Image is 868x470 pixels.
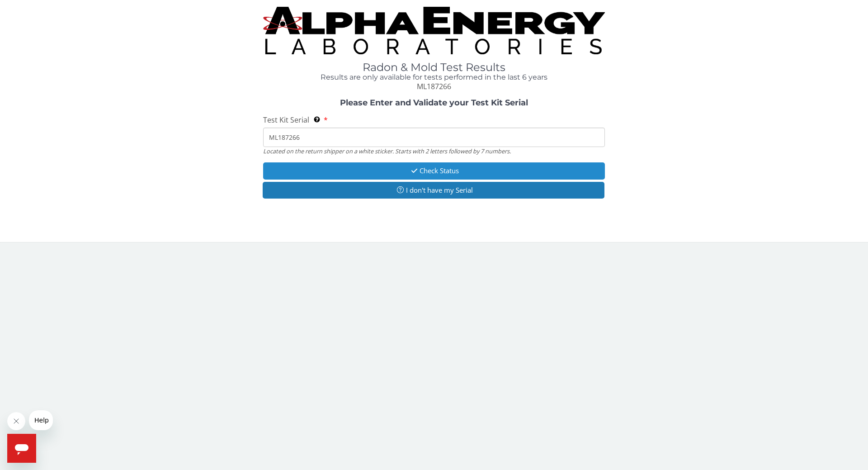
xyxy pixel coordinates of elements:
[7,434,36,463] iframe: Button to launch messaging window
[263,147,605,155] div: Located on the return shipper on a white sticker. Starts with 2 letters followed by 7 numbers.
[417,81,451,91] span: ML187266
[263,73,605,81] h4: Results are only available for tests performed in the last 6 years
[263,62,605,73] h1: Radon & Mold Test Results
[340,98,528,108] strong: Please Enter and Validate your Test Kit Serial
[29,410,53,430] iframe: Message from company
[263,182,604,199] button: I don't have my Serial
[263,115,309,125] span: Test Kit Serial
[263,7,605,54] img: TightCrop.jpg
[263,162,605,179] button: Check Status
[7,412,25,430] iframe: Close message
